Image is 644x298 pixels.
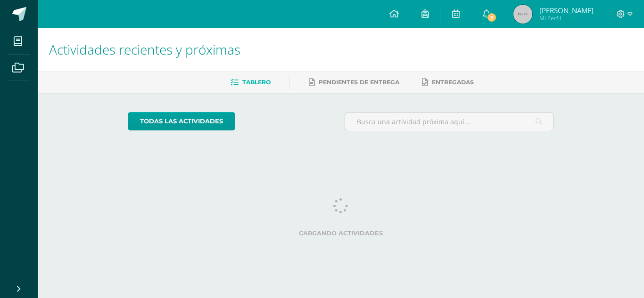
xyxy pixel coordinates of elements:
[345,113,554,131] input: Busca una actividad próxima aquí...
[487,12,497,23] span: 2
[128,112,235,130] a: todas las Actividades
[432,79,474,86] span: Entregadas
[422,75,474,90] a: Entregadas
[128,230,554,237] label: Cargando actividades
[309,75,399,90] a: Pendientes de entrega
[539,14,594,22] span: Mi Perfil
[231,75,271,90] a: Tablero
[539,6,594,15] span: [PERSON_NAME]
[242,79,271,86] span: Tablero
[49,40,240,58] span: Actividades recientes y próximas
[513,5,532,24] img: 45x45
[319,79,399,86] span: Pendientes de entrega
